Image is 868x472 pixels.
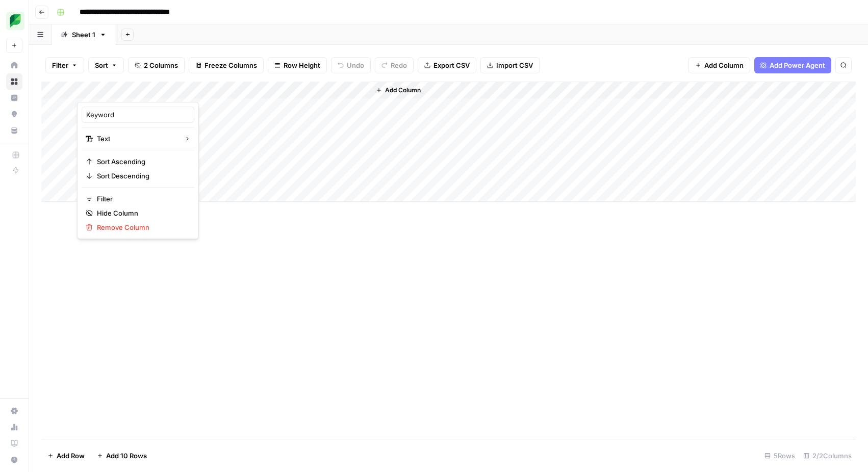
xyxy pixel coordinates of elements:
button: Freeze Columns [189,57,264,73]
span: Redo [391,60,407,70]
button: Add Column [372,84,425,97]
span: Add Column [704,60,744,70]
a: Opportunities [6,106,22,122]
span: Row Height [284,60,320,70]
span: Add Row [57,451,85,461]
button: Row Height [268,57,327,73]
span: Filter [52,60,68,70]
button: Sort [88,57,124,73]
span: Sort Ascending [97,156,186,167]
span: Text [97,134,176,144]
span: Add 10 Rows [106,451,147,461]
div: 2/2 Columns [799,448,856,464]
span: 2 Columns [144,60,178,70]
button: Undo [331,57,371,73]
button: 2 Columns [128,57,185,73]
span: Sort [95,60,108,70]
button: Import CSV [480,57,540,73]
a: Insights [6,90,22,106]
button: Export CSV [418,57,476,73]
button: Add 10 Rows [91,448,153,464]
span: Import CSV [496,60,533,70]
div: 5 Rows [760,448,799,464]
button: Filter [45,57,84,73]
button: Add Power Agent [754,57,831,73]
a: Your Data [6,122,22,139]
span: Sort Descending [97,171,186,181]
span: Add Power Agent [770,60,825,70]
span: Freeze Columns [205,60,257,70]
a: Learning Hub [6,435,22,452]
span: Remove Column [97,222,186,232]
span: Add Column [385,86,421,95]
a: Usage [6,419,22,435]
button: Add Row [41,448,91,464]
a: Settings [6,403,22,419]
button: Workspace: SproutSocial [6,8,22,34]
span: Filter [97,194,186,204]
a: Browse [6,73,22,90]
button: Add Column [688,57,750,73]
span: Export CSV [433,60,470,70]
span: Undo [347,60,364,70]
button: Redo [375,57,414,73]
a: Sheet 1 [52,24,115,45]
img: SproutSocial Logo [6,12,24,30]
div: Sheet 1 [72,30,95,40]
span: Hide Column [97,208,186,218]
button: Help + Support [6,452,22,468]
a: Home [6,57,22,73]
